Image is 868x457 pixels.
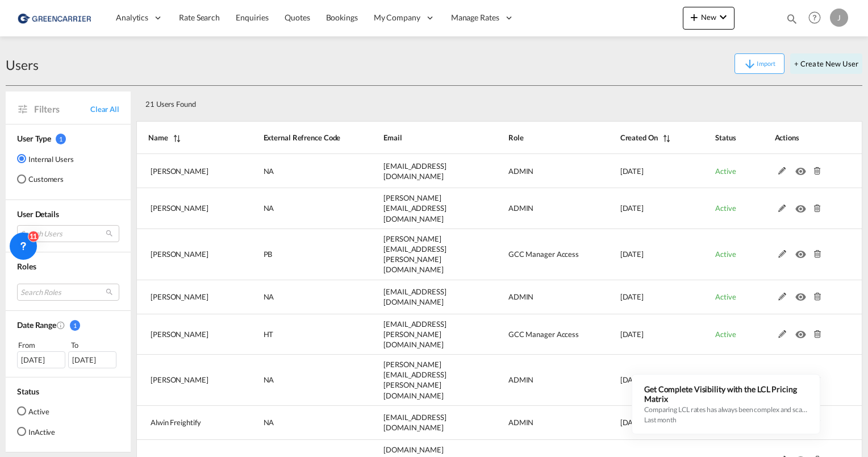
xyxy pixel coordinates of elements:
td: dinesh.kumar@freightify.com [355,280,480,314]
span: [PERSON_NAME] [151,167,208,176]
span: GCC Manager Access [508,330,579,339]
td: 2025-08-26 [592,154,687,188]
td: hanan.tesfai@greencarrier.com [355,314,480,355]
td: NA [235,188,356,229]
td: GCC Manager Access [480,229,592,280]
span: NA [264,418,274,427]
span: From To [DATE][DATE] [17,339,119,368]
span: [DATE] [620,250,644,259]
span: ADMIN [508,167,534,176]
td: NA [235,280,356,314]
span: [DATE] [620,375,644,384]
span: HT [264,330,274,339]
span: Alwin Freightify [151,418,201,427]
span: ADMIN [508,292,534,301]
md-icon: icon-magnify [786,13,798,25]
span: [DATE] [620,418,644,427]
th: Actions [746,121,862,154]
span: [DATE] [620,167,644,176]
md-radio-button: Internal Users [17,153,74,164]
span: [PERSON_NAME] [151,375,208,384]
td: GCC Manager Access [480,314,592,355]
span: 1 [70,320,80,331]
span: User Type [17,134,51,143]
th: Status [687,121,746,154]
md-icon: icon-plus 400-fg [687,10,701,24]
span: [DATE] [620,292,644,301]
td: HT [235,314,356,355]
md-radio-button: InActive [17,426,55,437]
td: 2025-02-19 [592,355,687,406]
td: saranya.kothandan@freghtify.com [355,355,480,406]
td: alwinregan.a@freightfy.com [355,406,480,440]
span: Bookings [326,13,358,22]
span: Rate Search [179,13,220,22]
div: From [17,339,67,351]
span: [EMAIL_ADDRESS][DOMAIN_NAME] [383,161,446,181]
md-icon: icon-eye [795,247,810,255]
td: 2025-04-29 [592,280,687,314]
md-icon: icon-eye [795,164,810,172]
td: Hanan Tesfai [136,314,235,355]
span: Active [715,292,736,301]
span: [PERSON_NAME] [151,203,208,213]
span: [EMAIL_ADDRESS][DOMAIN_NAME] [383,287,446,306]
span: Analytics [116,12,148,23]
td: 2025-01-29 [592,406,687,440]
div: icon-magnify [786,13,798,30]
td: PB [235,229,356,280]
td: ADMIN [480,188,592,229]
td: philip.barreiro@greencarrier.com [355,229,480,280]
md-icon: Created On [56,321,65,330]
td: ADMIN [480,280,592,314]
td: Philip Barreiro [136,229,235,280]
span: User Details [17,209,59,219]
div: [DATE] [17,351,65,368]
md-radio-button: Customers [17,173,74,185]
span: [PERSON_NAME][EMAIL_ADDRESS][PERSON_NAME][DOMAIN_NAME] [383,360,446,400]
span: [EMAIL_ADDRESS][PERSON_NAME][DOMAIN_NAME] [383,319,446,349]
span: [PERSON_NAME] [151,292,208,301]
md-icon: icon-eye [795,327,810,335]
th: Name [136,121,235,154]
md-icon: icon-eye [795,290,810,298]
span: Date Range [17,320,56,330]
div: To [70,339,120,351]
div: 21 Users Found [141,90,786,114]
span: Active [715,330,736,339]
td: Dinesh Kumar [136,280,235,314]
span: ADMIN [508,418,534,427]
span: NA [264,292,274,301]
span: GCC Manager Access [508,250,579,259]
th: Role [480,121,592,154]
span: Enquiries [236,13,269,22]
td: tamizhselvi@freightify.in [355,188,480,229]
button: icon-arrow-downImport [735,53,784,74]
td: ADMIN [480,355,592,406]
div: Users [6,56,39,74]
td: 2025-03-12 [592,314,687,355]
span: Active [715,250,736,259]
td: sahaib.singh@freightify.com [355,154,480,188]
button: + Create New User [790,53,862,74]
md-icon: icon-chevron-down [716,10,730,24]
span: Roles [17,261,36,271]
span: 1 [56,134,66,144]
td: 2025-08-08 [592,188,687,229]
span: NA [264,375,274,384]
span: ADMIN [508,375,534,384]
md-icon: icon-arrow-down [743,57,757,71]
div: Help [805,8,830,28]
span: [PERSON_NAME][EMAIL_ADDRESS][DOMAIN_NAME] [383,193,446,223]
td: Alwin Freightify [136,406,235,440]
md-radio-button: Active [17,405,55,417]
div: J [830,9,848,27]
th: Email [355,121,480,154]
span: Active [715,167,736,176]
span: [PERSON_NAME][EMAIL_ADDRESS][PERSON_NAME][DOMAIN_NAME] [383,234,446,275]
span: [PERSON_NAME] [151,250,208,259]
md-icon: icon-eye [795,202,810,210]
span: Quotes [285,13,310,22]
th: External Refrence Code [235,121,356,154]
span: ADMIN [508,203,534,213]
